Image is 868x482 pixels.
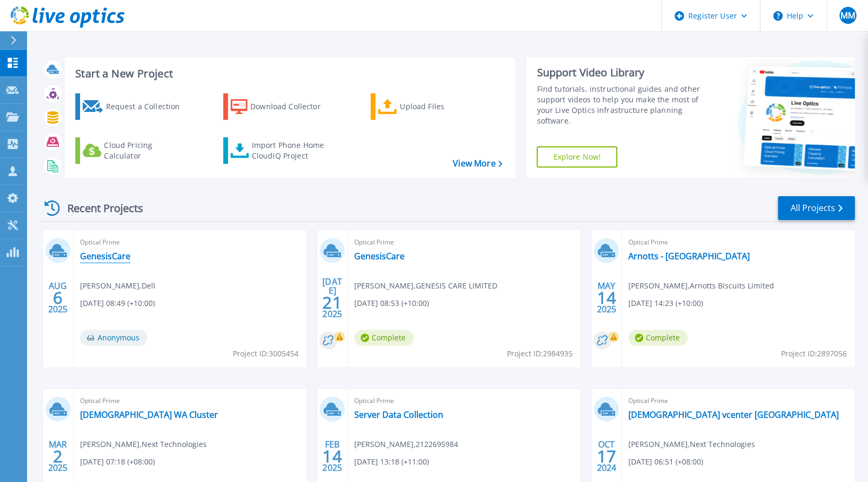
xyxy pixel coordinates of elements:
[250,96,335,117] div: Download Collector
[252,140,335,161] div: Import Phone Home CloudIQ Project
[80,297,155,309] span: [DATE] 08:49 (+10:00)
[354,297,429,309] span: [DATE] 08:53 (+10:00)
[354,330,414,346] span: Complete
[106,96,190,117] div: Request a Collection
[781,348,847,360] span: Project ID: 2897056
[75,93,194,120] a: Request a Collection
[322,452,341,461] span: 14
[628,236,848,248] span: Optical Prime
[53,293,63,302] span: 6
[354,409,443,420] a: Server Data Collection
[354,439,458,450] span: [PERSON_NAME] , 2122695984
[41,195,157,221] div: Recent Projects
[104,140,189,161] div: Cloud Pricing Calculator
[537,146,617,168] a: Explore Now!
[53,452,63,461] span: 2
[596,278,616,317] div: MAY 2025
[628,330,688,346] span: Complete
[354,456,429,468] span: [DATE] 13:18 (+11:00)
[354,236,574,248] span: Optical Prime
[597,452,616,461] span: 17
[80,330,147,346] span: Anonymous
[48,278,68,317] div: AUG 2025
[597,293,616,302] span: 14
[628,395,848,407] span: Optical Prime
[628,409,839,420] a: [DEMOGRAPHIC_DATA] vcenter [GEOGRAPHIC_DATA]
[80,439,207,450] span: [PERSON_NAME] , Next Technologies
[840,11,855,20] span: MM
[507,348,573,360] span: Project ID: 2984935
[537,66,703,80] div: Support Video Library
[233,348,299,360] span: Project ID: 3005454
[80,280,155,292] span: [PERSON_NAME] , Dell
[80,251,130,261] a: GenesisCare
[48,437,68,476] div: MAR 2025
[628,251,750,261] a: Arnotts - [GEOGRAPHIC_DATA]
[628,456,703,468] span: [DATE] 06:51 (+08:00)
[80,456,155,468] span: [DATE] 07:18 (+08:00)
[354,251,405,261] a: GenesisCare
[537,84,703,126] div: Find tutorials, instructional guides and other support videos to help you make the most of your L...
[80,236,300,248] span: Optical Prime
[596,437,616,476] div: OCT 2024
[371,93,489,120] a: Upload Files
[628,439,755,450] span: [PERSON_NAME] , Next Technologies
[80,395,300,407] span: Optical Prime
[628,297,703,309] span: [DATE] 14:23 (+10:00)
[354,395,574,407] span: Optical Prime
[778,196,855,220] a: All Projects
[223,93,341,120] a: Download Collector
[75,68,502,80] h3: Start a New Project
[628,280,774,292] span: [PERSON_NAME] , Arnotts Biscuits Limited
[453,159,502,169] a: View More
[322,298,341,307] span: 21
[400,96,485,117] div: Upload Files
[75,137,194,164] a: Cloud Pricing Calculator
[80,409,218,420] a: [DEMOGRAPHIC_DATA] WA Cluster
[322,278,342,317] div: [DATE] 2025
[354,280,497,292] span: [PERSON_NAME] , GENESIS CARE LIMITED
[322,437,342,476] div: FEB 2025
